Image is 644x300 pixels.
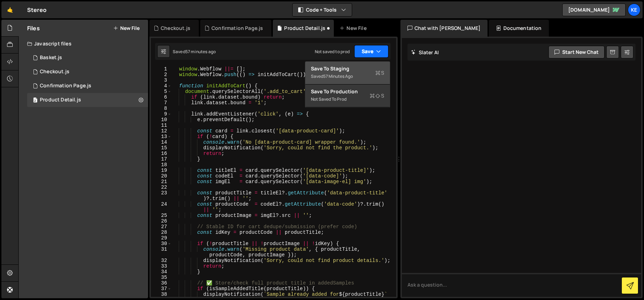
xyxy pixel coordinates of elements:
[151,280,172,286] div: 36
[27,6,47,14] div: Stereo
[151,117,172,123] div: 10
[151,190,172,201] div: 23
[293,4,352,16] button: Code + Tools
[323,73,353,79] div: 57 minutes ago
[628,4,640,16] a: Ke
[151,263,172,269] div: 33
[151,241,172,246] div: 30
[19,37,148,51] div: Javascript files
[151,286,172,292] div: 37
[151,173,172,179] div: 20
[151,258,172,263] div: 32
[284,25,325,32] div: Product Detail.js
[151,235,172,241] div: 29
[305,62,390,85] button: Save to StagingS Saved57 minutes ago
[354,45,388,58] button: Save
[27,65,148,79] div: 8215/44731.js
[151,89,172,94] div: 5
[151,139,172,145] div: 14
[173,49,216,55] div: Saved
[311,88,384,95] div: Save to Production
[151,83,172,89] div: 4
[151,134,172,139] div: 13
[27,51,148,65] div: 8215/44666.js
[151,123,172,128] div: 11
[211,25,263,32] div: Confirmation Page.js
[151,100,172,106] div: 7
[305,85,390,107] button: Save to ProductionS Not saved to prod
[113,25,140,31] button: New File
[151,162,172,168] div: 18
[151,224,172,230] div: 27
[311,65,384,72] div: Save to Staging
[400,20,488,37] div: Chat with [PERSON_NAME]
[27,93,148,107] div: 8215/44673.js
[151,106,172,111] div: 8
[151,218,172,224] div: 26
[40,69,69,75] div: Checkout.js
[151,275,172,280] div: 35
[151,168,172,173] div: 19
[151,179,172,185] div: 21
[151,246,172,258] div: 31
[33,98,37,104] span: 2
[489,20,548,37] div: Documentation
[375,69,384,76] span: S
[40,83,91,89] div: Confirmation Page.js
[370,92,384,99] span: S
[151,66,172,72] div: 1
[151,111,172,117] div: 9
[151,201,172,213] div: 24
[27,79,148,93] div: 8215/45082.js
[40,55,62,61] div: Basket.js
[315,49,350,55] div: Not saved to prod
[151,185,172,190] div: 22
[562,4,626,16] a: [DOMAIN_NAME]
[548,46,605,58] button: Start new chat
[151,156,172,162] div: 17
[40,97,81,103] div: Product Detail.js
[311,95,384,104] div: Not saved to prod
[311,72,384,81] div: Saved
[161,25,190,32] div: Checkout.js
[151,77,172,83] div: 3
[151,145,172,151] div: 15
[151,128,172,134] div: 12
[151,94,172,100] div: 6
[151,151,172,156] div: 16
[151,213,172,218] div: 25
[1,1,19,18] a: 🤙
[151,72,172,77] div: 2
[151,269,172,275] div: 34
[411,49,439,56] h2: Slater AI
[27,24,40,32] h2: Files
[339,25,369,32] div: New File
[151,230,172,235] div: 28
[185,49,216,55] div: 57 minutes ago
